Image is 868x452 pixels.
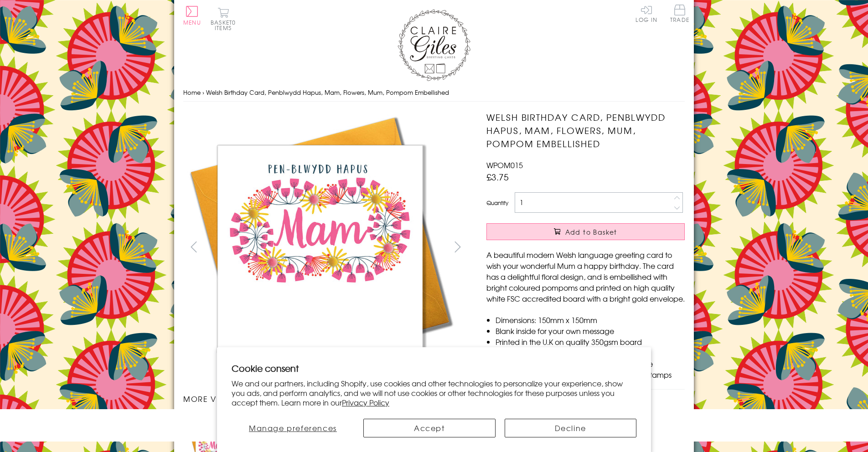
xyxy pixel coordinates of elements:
li: Dimensions: 150mm x 150mm [496,314,685,325]
span: Add to Basket [565,227,617,236]
p: A beautiful modern Welsh language greeting card to wish your wonderful Mum a happy birthday. The ... [486,249,685,304]
img: Welsh Birthday Card, Penblwydd Hapus, Mam, Flowers, Mum, Pompom Embellished [183,111,457,384]
a: Log In [635,5,657,22]
button: Decline [505,419,637,437]
button: Add to Basket [486,223,685,240]
button: Basket0 items [211,7,236,31]
a: Privacy Policy [342,397,389,408]
a: Home [183,88,201,97]
button: Accept [363,419,496,437]
a: Trade [670,5,689,24]
h2: Cookie consent [232,362,636,375]
nav: breadcrumbs [183,83,685,102]
span: Trade [670,5,689,22]
h1: Welsh Birthday Card, Penblwydd Hapus, Mam, Flowers, Mum, Pompom Embellished [486,111,685,150]
li: Printed in the U.K on quality 350gsm board [496,336,685,347]
img: Claire Giles Greetings Cards [398,9,470,81]
span: Manage preferences [249,422,337,433]
button: Manage preferences [232,419,354,437]
span: WPOM015 [486,159,523,170]
label: Quantity [486,199,508,207]
button: Menu [183,6,201,25]
span: Welsh Birthday Card, Penblwydd Hapus, Mam, Flowers, Mum, Pompom Embellished [206,88,449,97]
span: Menu [183,18,201,26]
button: prev [183,236,204,257]
button: next [448,236,468,257]
span: £3.75 [486,170,509,183]
h3: More views [183,393,468,404]
span: 0 items [215,18,236,32]
p: We and our partners, including Shopify, use cookies and other technologies to personalize your ex... [232,379,636,407]
span: › [202,88,204,97]
li: Blank inside for your own message [496,325,685,336]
